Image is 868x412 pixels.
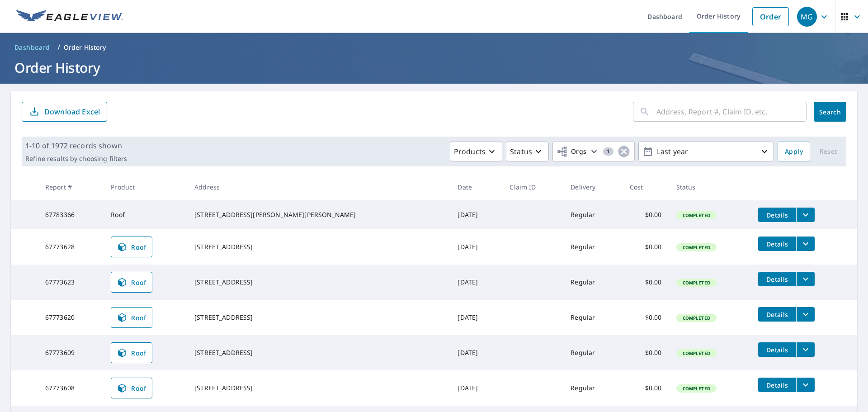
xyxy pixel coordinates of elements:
[563,200,622,229] td: Regular
[623,200,669,229] td: $0.00
[623,229,669,265] td: $0.00
[563,174,622,200] th: Delivery
[758,307,796,322] button: detailsBtn-67773620
[758,272,796,286] button: detailsBtn-67773623
[111,307,152,328] a: Roof
[44,107,100,117] p: Download Excel
[623,174,669,200] th: Cost
[796,378,815,392] button: filesDropdownBtn-67773608
[187,174,450,200] th: Address
[14,43,50,52] span: Dashboard
[758,378,796,392] button: detailsBtn-67773608
[764,275,791,284] span: Details
[677,244,716,251] span: Completed
[669,174,751,200] th: Status
[653,144,759,160] p: Last year
[796,208,815,222] button: filesDropdownBtn-67783366
[623,335,669,370] td: $0.00
[796,342,815,357] button: filesDropdownBtn-67773609
[677,350,716,356] span: Completed
[194,384,443,393] div: [STREET_ADDRESS]
[38,335,104,370] td: 67773609
[557,146,587,157] span: Orgs
[450,200,502,229] td: [DATE]
[450,370,502,406] td: [DATE]
[758,208,796,222] button: detailsBtn-67783366
[117,347,146,358] span: Roof
[38,300,104,335] td: 67773620
[623,370,669,406] td: $0.00
[111,237,152,257] a: Roof
[111,342,152,363] a: Roof
[57,42,60,53] li: /
[117,383,146,393] span: Roof
[25,140,127,151] p: 1-10 of 1972 records shown
[796,237,815,251] button: filesDropdownBtn-67773628
[502,174,563,200] th: Claim ID
[796,272,815,286] button: filesDropdownBtn-67773623
[64,43,106,52] p: Order History
[764,310,791,319] span: Details
[797,7,817,27] div: MG
[758,342,796,357] button: detailsBtn-67773609
[450,229,502,265] td: [DATE]
[38,370,104,406] td: 67773608
[16,10,123,24] img: EV Logo
[22,102,107,122] button: Download Excel
[194,348,443,357] div: [STREET_ADDRESS]
[117,242,146,252] span: Roof
[454,146,486,157] p: Products
[11,40,54,55] a: Dashboard
[450,174,502,200] th: Date
[450,142,502,161] button: Products
[796,307,815,322] button: filesDropdownBtn-67773620
[194,210,443,219] div: [STREET_ADDRESS][PERSON_NAME][PERSON_NAME]
[785,146,803,157] span: Apply
[11,40,857,55] nav: breadcrumb
[563,265,622,300] td: Regular
[111,378,152,398] a: Roof
[450,300,502,335] td: [DATE]
[764,346,791,354] span: Details
[563,229,622,265] td: Regular
[104,174,187,200] th: Product
[194,313,443,322] div: [STREET_ADDRESS]
[814,102,846,122] button: Search
[11,58,857,77] h1: Order History
[506,142,549,161] button: Status
[194,242,443,251] div: [STREET_ADDRESS]
[752,7,789,26] a: Order
[38,265,104,300] td: 67773623
[764,381,791,389] span: Details
[450,265,502,300] td: [DATE]
[38,200,104,229] td: 67783366
[117,312,146,323] span: Roof
[38,174,104,200] th: Report #
[510,146,532,157] p: Status
[677,212,716,218] span: Completed
[656,99,807,124] input: Address, Report #, Claim ID, etc.
[764,211,791,219] span: Details
[623,265,669,300] td: $0.00
[603,148,613,155] span: 1
[117,277,146,288] span: Roof
[623,300,669,335] td: $0.00
[552,142,635,161] button: Orgs1
[563,370,622,406] td: Regular
[677,315,716,321] span: Completed
[764,240,791,248] span: Details
[563,300,622,335] td: Regular
[111,272,152,293] a: Roof
[821,108,839,116] span: Search
[758,237,796,251] button: detailsBtn-67773628
[638,142,774,161] button: Last year
[778,142,810,161] button: Apply
[38,229,104,265] td: 67773628
[563,335,622,370] td: Regular
[194,278,443,287] div: [STREET_ADDRESS]
[104,200,187,229] td: Roof
[677,385,716,392] span: Completed
[450,335,502,370] td: [DATE]
[25,155,127,163] p: Refine results by choosing filters
[677,279,716,286] span: Completed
